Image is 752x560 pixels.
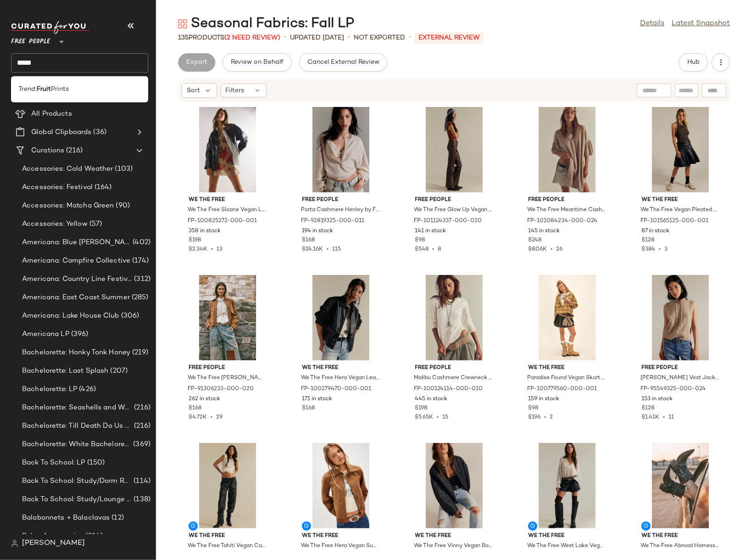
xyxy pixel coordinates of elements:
b: Fruit [37,84,51,94]
span: 3 [664,246,668,252]
span: 15 [443,414,449,420]
span: 29 [216,414,223,420]
span: $196 [528,414,540,420]
button: Review on Behalf [223,53,291,72]
img: svg%3e [11,540,18,547]
span: Bachelorette: Last Splash [22,366,109,376]
span: • [429,246,438,252]
span: Bachelorette: LP [22,384,77,395]
img: 101124337_020_d [408,107,501,192]
img: 102112737_001_a [181,443,274,528]
span: (219) [130,347,148,358]
span: Hub [687,59,700,66]
span: Paradise Found Vegan Skort by We The Free at Free People in Black, Size: XS [527,374,605,382]
span: FP-101565125-000-001 [641,217,708,225]
img: svg%3e [178,19,187,28]
span: (164) [93,182,112,193]
span: 153 in stock [641,395,673,403]
span: We The Free Meantime Cashmere Tee by Free People in Brown, Size: S [527,206,605,214]
span: 13 [217,246,223,252]
span: 171 in stock [302,395,332,403]
span: Prints [51,84,69,94]
span: (57) [88,219,102,230]
span: $548 [415,246,429,252]
span: $128 [641,404,654,413]
span: • [434,414,443,420]
span: We The Free Vinny Vegan Bomber Jacket at Free People in Black, Size: M [414,542,492,550]
span: Trend: [18,84,37,94]
img: 101875938_020_a [295,443,387,528]
span: Free People [528,196,606,204]
span: Free People [189,364,267,372]
span: Americana LP [22,329,69,340]
span: We The Free [641,532,719,540]
span: $168 [302,404,315,413]
span: • [284,32,286,43]
img: 101959609_021_e [634,443,727,528]
span: FP-101124337-000-020 [414,217,482,225]
span: 2 [550,414,553,420]
span: $4.72K [189,414,207,420]
span: We The Free Sloane Vegan Leather Jacket at Free People in Black, Size: S [188,206,266,214]
span: Filters [226,86,245,95]
span: Accessories: Yellow [22,219,88,230]
span: (207) [109,366,128,376]
span: FP-100279470-000-001 [301,385,371,393]
span: $248 [528,236,541,245]
p: External REVIEW [415,32,484,44]
span: Accessories: Cold Weather [22,164,113,174]
span: 115 [332,246,341,252]
span: We The Free Vegan Pleated Midi Skirt at Free People in Black, Size: US 0 [641,206,719,214]
span: • [323,246,332,252]
span: Bachelorette: Till Death Do Us Party [22,421,132,431]
span: 11 [668,414,674,420]
img: 92819325_011_c [295,107,387,192]
span: Sort [187,86,200,95]
img: 100825272_001_0 [181,107,274,192]
img: 102352689_001_a [521,443,613,528]
span: $198 [189,236,201,245]
img: 101565125_001_a [634,107,727,192]
span: $2.34K [189,246,207,252]
span: Global Clipboards [31,127,91,138]
p: updated [DATE] [290,33,344,43]
span: • [207,414,216,420]
span: We The Free West Lake Vegan Shorts at Free People in Black, Size: US 0 [527,542,605,550]
span: $1.41K [641,414,659,420]
span: Back To School: Study/Dorm Room Essentials [22,476,132,487]
span: FP-95549325-000-024 [641,385,706,393]
div: Seasonal Fabrics: Fall LP [178,15,354,33]
span: FP-101084234-000-024 [527,217,597,225]
span: We The Free [415,532,493,540]
span: 445 in stock [415,395,448,403]
span: (312) [132,274,150,285]
span: (216) [64,146,83,156]
span: We The Free [302,364,380,372]
span: (369) [131,439,150,450]
span: Free People [11,31,50,48]
span: (138) [132,494,150,505]
span: (306) [119,311,139,321]
span: (174) [130,256,149,266]
span: (103) [113,164,133,174]
span: (402) [131,237,150,248]
span: • [348,32,350,43]
img: cfy_white_logo.C9jOOHJF.svg [11,21,89,34]
span: • [207,246,217,252]
span: 87 in stock [641,227,669,235]
span: Americana: Campfire Collective [22,256,130,266]
div: Products [178,33,280,43]
span: Accessories: Festival [22,182,93,193]
span: • [655,246,664,252]
span: 358 in stock [189,227,221,235]
span: • [409,32,411,43]
span: Americana: Country Line Festival [22,274,132,285]
span: 26 [556,246,563,252]
span: Bachelorette: White Bachelorette Outfits [22,439,131,450]
span: 262 in stock [189,395,220,403]
span: (285) [130,292,149,303]
span: 135 [178,34,189,41]
span: FP-100779560-000-001 [527,385,597,393]
span: (216) [132,421,150,431]
span: Accessories: Matcha Green [22,201,114,211]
